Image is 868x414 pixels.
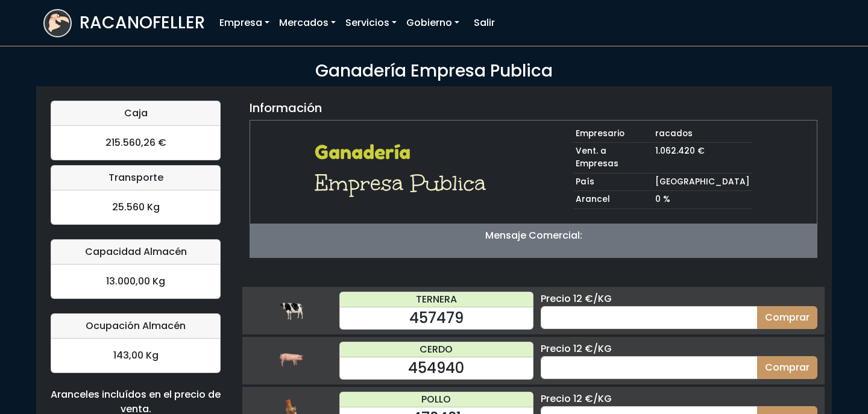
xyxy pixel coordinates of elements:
[573,173,653,191] td: País
[51,314,220,339] div: Ocupación Almacén
[401,11,464,35] a: Gobierno
[469,11,500,35] a: Salir
[340,357,533,379] div: 454940
[43,6,205,40] a: RACANOFELLER
[45,10,71,33] img: logoracarojo.png
[541,342,817,356] div: Precio 12 €/KG
[653,191,752,209] td: 0 %
[279,298,303,322] img: ternera.png
[573,191,653,209] td: Arancel
[757,306,817,329] button: Comprar
[315,169,494,198] h1: Empresa Publica
[215,11,274,35] a: Empresa
[757,356,817,379] button: Comprar
[653,125,752,143] td: racados
[279,348,303,372] img: cerdo.png
[315,141,494,164] h2: Ganadería
[250,101,322,115] h5: Información
[541,392,817,406] div: Precio 12 €/KG
[51,190,220,224] div: 25.560 Kg
[653,143,752,173] td: 1.062.420 €
[340,342,533,357] div: CERDO
[51,265,220,298] div: 13.000,00 Kg
[341,11,401,35] a: Servicios
[541,292,817,306] div: Precio 12 €/KG
[653,173,752,191] td: [GEOGRAPHIC_DATA]
[573,143,653,173] td: Vent. a Empresas
[43,61,825,81] h3: Ganadería Empresa Publica
[51,240,220,265] div: Capacidad Almacén
[51,101,220,126] div: Caja
[51,126,220,160] div: 215.560,26 €
[340,392,533,407] div: POLLO
[250,228,817,243] p: Mensaje Comercial:
[274,11,341,35] a: Mercados
[51,166,220,190] div: Transporte
[573,125,653,143] td: Empresario
[340,292,533,307] div: TERNERA
[80,13,205,33] h3: RACANOFELLER
[51,339,220,372] div: 143,00 Kg
[340,307,533,329] div: 457479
